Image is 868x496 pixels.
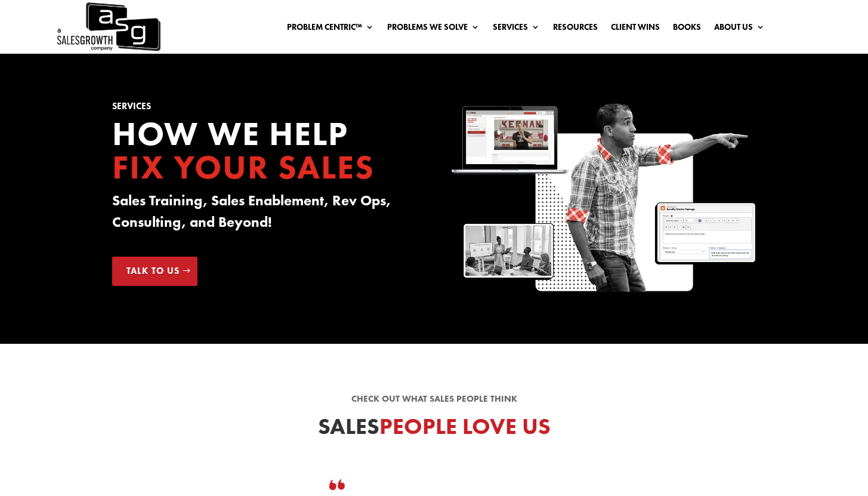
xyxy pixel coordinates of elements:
[112,257,197,286] a: Talk to Us
[379,412,551,440] span: People Love Us
[452,102,756,295] img: Sales Growth Keenan
[112,117,416,190] h2: How we Help
[673,23,701,36] a: Books
[112,190,416,239] h3: Sales Training, Sales Enablement, Rev Ops, Consulting, and Beyond!
[112,415,756,444] h2: Sales
[493,23,540,36] a: Services
[387,23,480,36] a: Problems We Solve
[553,23,598,36] a: Resources
[287,23,374,36] a: Problem Centric™
[611,23,660,36] a: Client Wins
[112,392,756,406] p: Check out what sales people think
[714,23,765,36] a: About Us
[112,146,375,189] span: Fix your Sales
[112,102,416,117] h1: Services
